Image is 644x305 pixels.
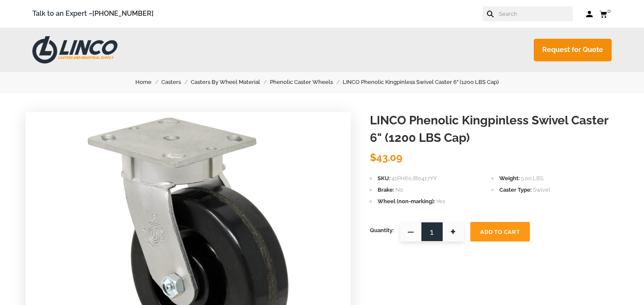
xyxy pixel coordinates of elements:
[400,222,421,242] span: —
[32,36,117,63] img: LINCO CASTERS & INDUSTRIAL SUPPLY
[436,198,445,204] span: Yes
[161,78,191,87] a: Casters
[378,198,435,204] span: Wheel (non-marking)
[443,222,464,242] span: +
[599,9,612,19] a: 0
[370,112,618,147] h1: LINCO Phenolic Kingpinless Swivel Caster 6" (1200 LBS Cap)
[32,8,154,20] span: Talk to an Expert –
[92,9,154,17] a: [PHONE_NUMBER]
[392,175,437,181] span: 41PH60JB0417YY
[378,175,390,181] span: SKU
[480,229,520,235] span: Add To Cart
[534,39,612,61] a: Request for Quote
[521,175,544,181] span: 5.00 LBS
[470,222,530,242] button: Add To Cart
[343,78,509,87] a: LINCO Phenolic Kingpinless Swivel Caster 6" (1200 LBS Cap)
[191,78,270,87] a: Casters By Wheel Material
[395,187,403,193] span: No
[378,187,394,193] span: Brake
[533,187,550,193] span: Swivel
[498,6,573,21] input: Search
[499,175,520,181] span: Weight
[370,151,402,164] span: $43.09
[135,78,161,87] a: Home
[499,187,532,193] span: Caster Type
[270,78,343,87] a: Phenolic Caster Wheels
[586,10,593,18] a: Log in
[607,8,611,14] span: 0
[370,222,394,239] span: Quantity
